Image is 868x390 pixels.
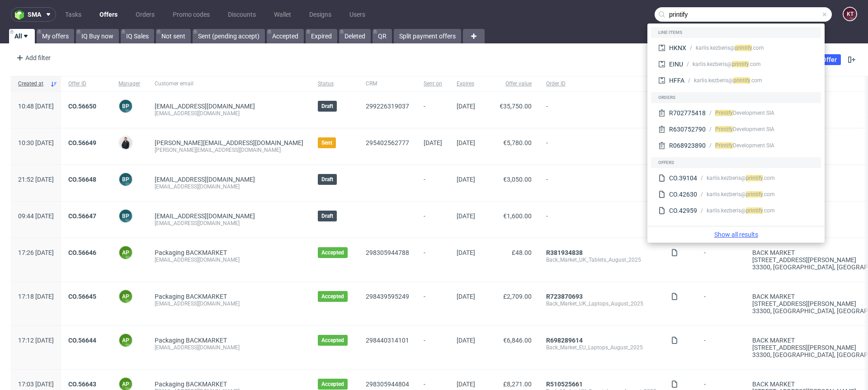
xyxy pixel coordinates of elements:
[167,7,215,22] a: Promo codes
[373,29,392,43] a: QR
[693,60,741,68] div: karlis.kezberis@
[844,8,856,20] figcaption: KT
[118,80,140,88] span: Manager
[155,381,227,388] a: Packaging BACKMARKET
[457,139,475,146] span: [DATE]
[424,103,442,117] span: -
[344,7,371,22] a: Users
[707,190,755,198] div: karlis.kezberis@
[156,29,191,43] a: Not sent
[669,206,697,215] div: CO.42959
[155,256,303,263] div: [EMAIL_ADDRESS][DOMAIN_NAME]
[669,174,697,183] div: CO.39104
[155,139,303,146] span: [PERSON_NAME][EMAIL_ADDRESS][DOMAIN_NAME]
[28,11,41,18] span: sma
[715,141,774,150] div: Development SIA
[37,29,74,43] a: My offers
[155,183,303,190] div: [EMAIL_ADDRESS][DOMAIN_NAME]
[745,44,764,52] div: .com
[366,80,409,88] span: CRM
[424,337,442,358] span: -
[68,249,96,256] a: CO.56646
[366,139,409,146] a: 295402562777
[546,80,656,88] span: Order ID
[130,7,160,22] a: Orders
[68,212,96,220] a: CO.56647
[119,290,132,303] figcaption: AP
[155,110,303,117] div: [EMAIL_ADDRESS][DOMAIN_NAME]
[457,293,475,300] span: [DATE]
[546,381,583,388] a: R510525661
[457,80,475,88] span: Expires
[366,381,409,388] a: 298305944804
[669,60,683,69] div: EINU
[735,45,745,51] span: prin
[18,337,54,344] span: 17:12 [DATE]
[60,7,87,22] a: Tasks
[424,249,442,271] span: -
[155,300,303,307] div: [EMAIL_ADDRESS][DOMAIN_NAME]
[704,337,738,358] span: -
[119,100,132,113] figcaption: BP
[755,191,763,197] span: tify
[704,249,738,271] span: -
[503,337,532,344] span: €6,846.00
[651,157,821,168] div: Offers
[746,191,755,197] span: prin
[269,7,297,22] a: Wallet
[155,344,303,351] div: [EMAIL_ADDRESS][DOMAIN_NAME]
[366,249,409,256] a: 298305944788
[18,80,47,88] span: Created at
[321,139,332,146] span: Sent
[500,103,532,110] span: €35,750.00
[94,7,123,22] a: Offers
[546,256,656,263] div: Back_Market_UK_Tablets_August_2025
[743,76,762,85] div: .com
[745,45,752,51] span: tify
[155,103,255,110] span: [EMAIL_ADDRESS][DOMAIN_NAME]
[155,176,255,183] span: [EMAIL_ADDRESS][DOMAIN_NAME]
[741,60,761,68] div: .com
[669,43,686,52] div: HKNX
[715,125,774,133] div: Development SIA
[119,136,132,149] img: Adrian Margula
[546,249,583,256] a: R381934838
[755,174,775,182] div: .com
[733,77,743,84] span: prin
[366,293,409,300] a: 298439595249
[546,103,656,117] span: -
[512,249,532,256] span: £48.00
[457,337,475,344] span: [DATE]
[155,337,227,344] a: Packaging BACKMARKET
[119,246,132,259] figcaption: AP
[424,293,442,315] span: -
[746,207,755,214] span: prin
[119,173,132,186] figcaption: BP
[68,381,96,388] a: CO.56643
[546,300,656,307] div: Back_Market_UK_Laptops_August_2025
[155,146,303,154] div: [PERSON_NAME][EMAIL_ADDRESS][DOMAIN_NAME]
[715,109,774,117] div: Development SIA
[457,176,475,183] span: [DATE]
[18,176,54,183] span: 21:52 [DATE]
[15,9,28,20] img: logo
[366,337,409,344] a: 298440314101
[267,29,304,43] a: Accepted
[68,176,96,183] a: CO.56648
[304,7,337,22] a: Designs
[121,29,154,43] a: IQ Sales
[755,207,763,214] span: tify
[696,44,745,52] div: karlis.kezberis@
[457,249,475,256] span: [DATE]
[546,176,656,190] span: -
[457,381,475,388] span: [DATE]
[732,61,741,67] span: prin
[18,139,54,146] span: 10:30 [DATE]
[503,293,532,300] span: £2,709.00
[715,110,733,116] span: Printify
[321,103,333,110] span: Draft
[741,61,749,67] span: tify
[18,212,54,220] span: 09:44 [DATE]
[546,344,656,351] div: Back_Market_EU_Laptops_August_2025
[424,212,442,227] span: -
